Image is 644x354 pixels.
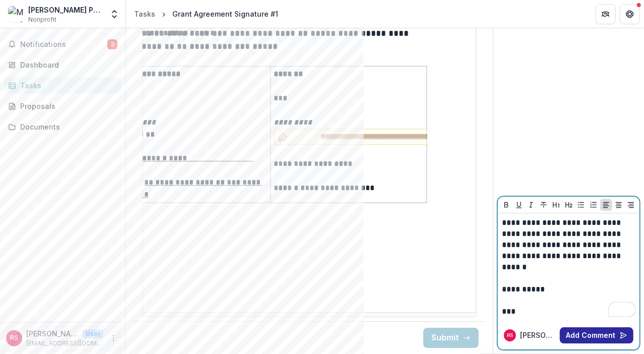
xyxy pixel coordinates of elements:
button: Submit [423,328,479,348]
a: Dashboard [4,56,121,73]
a: Tasks [130,7,159,21]
div: Documents [20,122,113,132]
button: Heading 1 [550,199,562,211]
button: Align Left [600,199,612,211]
button: Ordered List [588,199,600,211]
div: To enrich screen reader interactions, please activate Accessibility in Grammarly extension settings [502,217,635,317]
button: Align Right [625,199,637,211]
img: Mandela Partners [8,6,24,22]
span: Nonprofit [28,15,56,24]
button: Partners [596,4,616,24]
div: Dashboard [20,60,113,70]
div: Tasks [20,80,113,91]
button: Open entity switcher [107,4,121,24]
button: Align Center [613,199,625,211]
div: [PERSON_NAME] Partners [28,5,103,15]
div: Ray Stubblefield-Tave [507,333,513,338]
p: [PERSON_NAME] [520,330,556,340]
button: Strike [538,199,550,211]
span: 3 [107,39,117,49]
a: Proposals [4,98,121,114]
button: Get Help [620,4,640,24]
nav: breadcrumb [130,7,282,21]
div: Tasks [134,9,155,19]
span: Notifications [20,40,107,49]
p: [PERSON_NAME] [26,328,79,339]
button: Italicize [525,199,537,211]
button: Bullet List [575,199,587,211]
button: Notifications3 [4,36,121,52]
button: Heading 2 [563,199,575,211]
div: Ray Stubblefield-Tave [10,335,18,341]
button: Add Comment [560,327,633,343]
p: [EMAIL_ADDRESS][DOMAIN_NAME] [26,339,103,348]
p: User [83,329,103,338]
button: More [107,332,119,344]
button: Bold [500,199,512,211]
button: Underline [513,199,525,211]
div: Proposals [20,101,113,111]
div: Grant Agreement Signature #1 [172,9,278,19]
a: Tasks [4,77,121,94]
a: Documents [4,119,121,135]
